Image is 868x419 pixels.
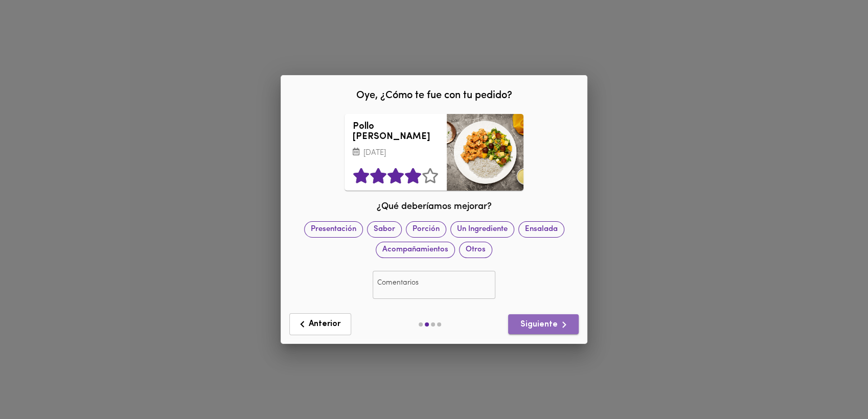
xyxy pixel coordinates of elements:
span: Sabor [368,224,401,235]
span: Un Ingrediente [451,224,514,235]
span: Siguiente [516,318,570,331]
div: Un Ingrediente [450,221,514,237]
div: Sabor [367,221,402,237]
span: Porción [406,224,446,235]
div: Pollo Tikka Massala [447,114,523,191]
span: Anterior [296,318,345,331]
span: Oye, ¿Cómo te fue con tu pedido? [356,90,512,101]
span: Presentación [305,224,362,235]
div: Porción [406,221,446,237]
span: Otros [460,244,492,255]
div: Otros [459,241,492,258]
iframe: Messagebird Livechat Widget [809,360,858,409]
p: [DATE] [353,147,439,159]
h3: Pollo [PERSON_NAME] [353,122,439,143]
button: Anterior [289,313,351,335]
div: Acompañamientos [376,241,455,258]
button: Siguiente [508,314,579,334]
span: Ensalada [519,224,564,235]
div: Presentación [304,221,363,237]
div: Ensalada [518,221,564,237]
div: ¿Qué deberíamos mejorar? [294,196,574,214]
span: Acompañamientos [376,244,454,255]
